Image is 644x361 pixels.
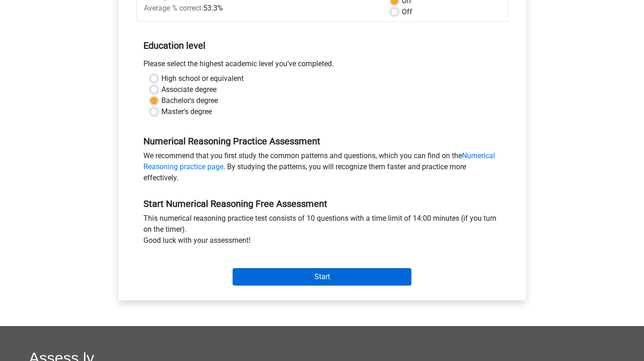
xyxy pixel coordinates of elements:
[137,213,508,250] div: This numerical reasoning practice test consists of 10 questions with a time limit of 14:00 minute...
[233,268,411,286] input: Start
[161,73,244,84] label: High school or equivalent
[161,106,212,117] label: Master's degree
[161,84,217,95] label: Associate degree
[161,95,218,106] label: Bachelor's degree
[144,4,203,12] span: Average % correct:
[137,3,384,14] div: 53.3%
[137,150,508,187] div: We recommend that you first study the common patterns and questions, which you can find on the . ...
[143,198,501,209] h5: Start Numerical Reasoning Free Assessment
[143,36,501,55] h5: Education level
[137,58,508,73] div: Please select the highest academic level you’ve completed.
[143,136,501,147] h5: Numerical Reasoning Practice Assessment
[402,6,412,17] label: Off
